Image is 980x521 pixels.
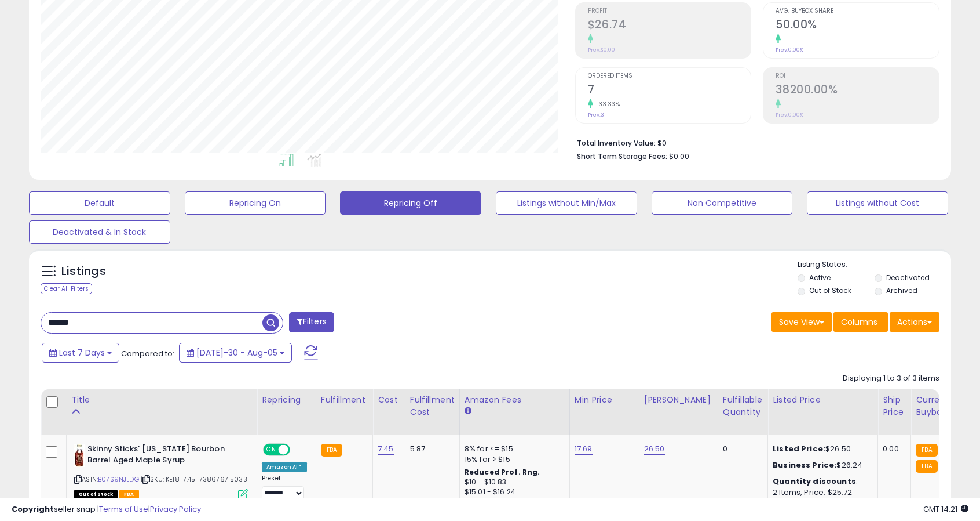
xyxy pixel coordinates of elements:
b: Reduced Prof. Rng. [465,467,540,477]
div: [PERSON_NAME] [644,394,713,406]
b: Short Term Storage Fees: [577,151,667,161]
button: Last 7 Days [42,343,119,363]
span: OFF [288,445,307,455]
a: 7.45 [378,443,394,455]
a: 17.69 [575,443,593,455]
div: Fulfillable Quantity [723,394,763,418]
div: Min Price [575,394,634,406]
div: Ship Price [883,394,906,418]
div: Cost [378,394,400,406]
h2: 38200.00% [776,83,939,99]
small: FBA [916,444,937,457]
div: Displaying 1 to 3 of 3 items [843,373,939,384]
span: 2025-08-13 14:21 GMT [923,504,968,515]
strong: Copyright [12,504,54,515]
span: ON [264,445,279,455]
a: 26.50 [644,443,665,455]
div: Repricing [262,394,311,406]
small: FBA [916,460,937,473]
h2: 50.00% [776,18,939,34]
button: Repricing Off [340,191,481,215]
a: B07S9NJLDG [98,475,139,484]
button: Filters [289,312,334,332]
span: Ordered Items [588,73,751,79]
span: Profit [588,8,751,15]
div: Clear All Filters [41,283,92,294]
button: Deactivated & In Stock [29,220,170,244]
button: Default [29,191,170,215]
a: Terms of Use [99,504,148,515]
label: Out of Stock [809,285,851,295]
span: Last 7 Days [59,347,105,359]
button: Listings without Min/Max [496,191,637,215]
span: [DATE]-30 - Aug-05 [196,347,277,359]
span: | SKU: KE18-7.45-738676715033 [141,475,247,484]
button: Listings without Cost [807,191,948,215]
a: Privacy Policy [150,504,201,515]
b: Quantity discounts [773,476,856,487]
div: Fulfillment [321,394,368,406]
p: Listing States: [798,259,950,270]
span: ROI [776,73,939,79]
img: 41jAChj4AEL._SL40_.jpg [74,444,85,467]
div: Fulfillment Cost [410,394,455,418]
div: seller snap | | [12,504,201,515]
span: Columns [841,316,877,328]
span: Avg. Buybox Share [776,8,939,15]
div: : [773,476,869,487]
div: Amazon Fees [465,394,565,406]
h5: Listings [61,263,106,280]
div: Preset: [262,475,307,501]
div: ASIN: [74,444,248,498]
div: 0.00 [883,444,902,454]
div: Listed Price [773,394,873,406]
label: Deactivated [886,273,930,283]
small: Amazon Fees. [465,406,471,417]
button: Repricing On [185,191,326,215]
div: 5.87 [410,444,451,454]
small: Prev: 3 [588,111,604,118]
label: Active [809,273,831,283]
span: $0.00 [669,151,689,162]
small: FBA [321,444,342,457]
b: Skinny Sticks' [US_STATE] Bourbon Barrel Aged Maple Syrup [87,444,228,468]
div: $26.24 [773,460,869,471]
small: Prev: 0.00% [776,46,803,53]
h2: 7 [588,83,751,99]
li: $0 [577,135,931,149]
div: 0 [723,444,759,454]
small: Prev: 0.00% [776,111,803,118]
div: 15% for > $15 [465,454,561,465]
button: Save View [771,312,832,332]
div: $26.50 [773,444,869,454]
button: [DATE]-30 - Aug-05 [179,343,292,363]
label: Archived [886,285,917,295]
b: Business Price: [773,460,836,471]
span: Compared to: [121,348,174,359]
div: Current Buybox Price [916,394,975,418]
div: 8% for <= $15 [465,444,561,454]
button: Actions [890,312,939,332]
b: Total Inventory Value: [577,138,656,148]
div: $10 - $10.83 [465,477,561,487]
button: Columns [833,312,888,332]
h2: $26.74 [588,18,751,34]
div: Amazon AI * [262,462,307,472]
small: Prev: $0.00 [588,46,615,53]
button: Non Competitive [652,191,793,215]
div: Title [71,394,252,406]
small: 133.33% [593,100,620,108]
b: Listed Price: [773,443,825,454]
